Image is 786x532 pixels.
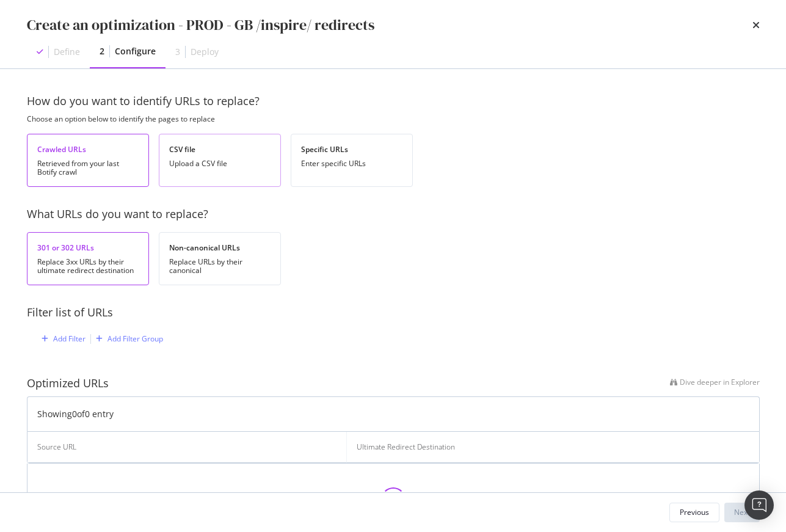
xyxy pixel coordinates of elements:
[169,258,271,275] div: Replace URLs by their canonical
[37,332,86,346] button: Add Filter
[27,432,348,463] th: Source URL
[175,46,180,58] div: 3
[37,159,139,177] div: Retrieved from your last Botify crawl
[169,242,271,253] div: Non-canonical URLs
[669,503,719,522] button: Previous
[37,258,139,275] div: Replace 3xx URLs by their ultimate redirect destination
[27,206,760,222] div: What URLs do you want to replace?
[191,46,219,58] div: Deploy
[91,332,163,346] button: Add Filter Group
[27,93,760,109] div: How do you want to identify URLs to replace?
[734,507,750,517] div: Next
[54,46,80,58] div: Define
[53,333,86,344] div: Add Filter
[301,144,402,155] div: Specific URLs
[37,144,139,155] div: Crawled URLs
[680,507,709,517] div: Previous
[169,144,271,155] div: CSV file
[301,159,402,168] div: Enter specific URLs
[27,114,760,124] div: Choose an option below to identify the pages to replace
[27,15,374,35] div: Create an optimization - PROD - GB /inspire/ redirects
[27,305,760,321] div: Filter list of URLs
[37,242,139,253] div: 301 or 302 URLs
[27,376,109,392] div: Optimized URLs
[169,159,271,168] div: Upload a CSV file
[752,15,760,35] div: times
[115,45,156,57] div: Configure
[100,45,104,57] div: 2
[744,490,774,520] div: Open Intercom Messenger
[724,503,760,522] button: Next
[670,376,760,392] a: Dive deeper in Explorer
[680,377,760,387] span: Dive deeper in Explorer
[347,432,759,463] th: Ultimate Redirect Destination
[37,408,114,420] div: Showing 0 of 0 entry
[107,333,163,344] div: Add Filter Group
